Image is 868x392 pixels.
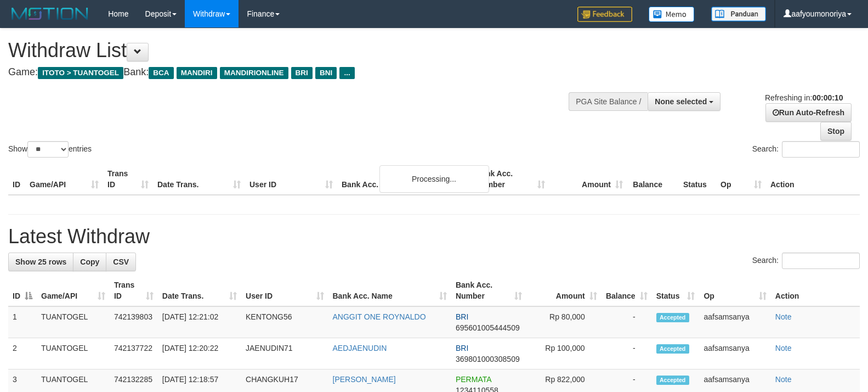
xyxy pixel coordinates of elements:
span: ITOTO > TUANTOGEL [38,67,123,79]
th: Status [679,164,716,195]
a: Note [775,375,792,384]
th: ID: activate to sort column descending [8,275,37,306]
th: ID [8,164,25,195]
a: Run Auto-Refresh [765,103,852,122]
td: aafsamsanya [699,338,770,369]
th: Bank Acc. Name [337,164,472,195]
span: Accepted [656,376,689,385]
th: Op: activate to sort column ascending [699,275,770,306]
td: - [602,306,652,338]
span: BRI [456,344,468,352]
a: Note [775,344,792,352]
td: 1 [8,306,37,338]
span: BRI [456,312,468,321]
th: Amount: activate to sort column ascending [526,275,602,306]
th: Bank Acc. Name: activate to sort column ascending [328,275,451,306]
input: Search: [782,253,860,269]
th: User ID: activate to sort column ascending [241,275,328,306]
td: [DATE] 12:21:02 [158,306,241,338]
span: Copy [80,257,99,266]
span: BCA [149,67,173,79]
img: Feedback.jpg [577,7,632,22]
img: Button%20Memo.svg [649,7,695,22]
td: [DATE] 12:20:22 [158,338,241,369]
a: AEDJAENUDIN [333,344,387,352]
label: Search: [752,141,860,158]
span: BRI [291,67,313,79]
th: Action [771,275,860,306]
a: Note [775,312,792,321]
img: panduan.png [711,7,766,21]
span: MANDIRIONLINE [220,67,288,79]
h4: Game: Bank: [8,67,568,78]
th: Date Trans.: activate to sort column ascending [158,275,241,306]
h1: Withdraw List [8,40,568,61]
th: Game/API [25,164,103,195]
strong: 00:00:10 [812,93,843,102]
td: Rp 100,000 [526,338,602,369]
td: 742139803 [110,306,158,338]
th: Trans ID [103,164,153,195]
td: - [602,338,652,369]
th: Status: activate to sort column ascending [652,275,700,306]
th: Op [716,164,766,195]
span: ... [339,67,354,79]
th: Trans ID: activate to sort column ascending [110,275,158,306]
input: Search: [782,141,860,158]
span: Copy 695601005444509 to clipboard [456,323,520,332]
td: 2 [8,338,37,369]
th: Balance: activate to sort column ascending [602,275,652,306]
th: Action [766,164,860,195]
span: None selected [655,97,707,106]
img: MOTION_logo.png [8,5,92,22]
span: Show 25 rows [15,257,66,266]
span: Accepted [656,313,689,322]
th: Balance [627,164,679,195]
td: JAENUDIN71 [241,338,328,369]
div: Processing... [379,165,489,193]
a: Copy [73,253,106,271]
span: Accepted [656,344,689,354]
button: None selected [648,92,721,111]
a: ANGGIT ONE ROYNALDO [333,312,426,321]
td: Rp 80,000 [526,306,602,338]
span: PERMATA [456,375,491,384]
a: Show 25 rows [8,253,73,271]
td: TUANTOGEL [37,306,110,338]
span: Refreshing in: [765,93,843,102]
label: Show entries [8,141,92,158]
select: Showentries [27,141,69,158]
th: Date Trans. [153,164,245,195]
a: CSV [106,253,136,271]
td: TUANTOGEL [37,338,110,369]
h1: Latest Withdraw [8,226,860,248]
span: CSV [113,257,129,266]
label: Search: [752,253,860,269]
td: 742137722 [110,338,158,369]
span: MANDIRI [177,67,217,79]
th: Bank Acc. Number [472,164,549,195]
td: aafsamsanya [699,306,770,338]
a: Stop [820,122,852,141]
th: Bank Acc. Number: activate to sort column ascending [451,275,526,306]
span: Copy 369801000308509 to clipboard [456,355,520,363]
th: Game/API: activate to sort column ascending [37,275,110,306]
span: BNI [315,67,337,79]
th: User ID [245,164,337,195]
th: Amount [549,164,627,195]
div: PGA Site Balance / [569,92,648,111]
a: [PERSON_NAME] [333,375,396,384]
td: KENTONG56 [241,306,328,338]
